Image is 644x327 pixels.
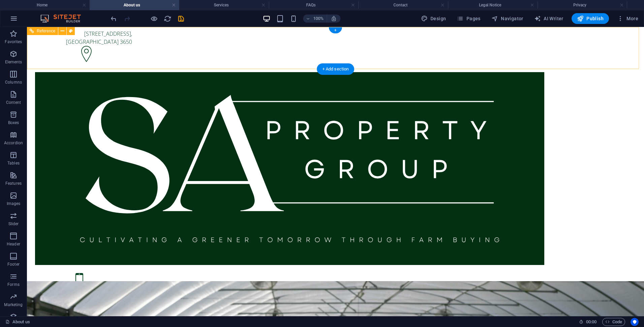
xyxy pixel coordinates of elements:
[5,318,30,326] a: Click to cancel selection. Double-click to open Pages
[6,100,21,105] p: Content
[5,80,22,85] p: Columns
[602,318,625,326] button: Code
[317,63,354,75] div: + Add section
[4,302,23,307] p: Marketing
[163,14,171,23] button: reload
[5,181,22,186] p: Features
[164,15,171,23] i: Reload page
[177,15,185,23] i: Save (Ctrl+S)
[617,15,638,22] span: More
[448,1,538,9] h4: Legal Notice
[591,319,592,324] span: :
[421,15,446,22] span: Design
[5,59,22,65] p: Elements
[269,1,358,9] h4: FAQs
[177,14,185,23] button: save
[586,318,597,326] span: 00 00
[329,27,342,33] div: +
[631,318,639,326] button: Usercentrics
[8,221,19,227] p: Slider
[303,14,327,23] button: 100%
[7,262,20,267] p: Footer
[8,120,19,125] p: Boxes
[489,13,526,24] button: Navigator
[572,13,609,24] button: Publish
[418,13,449,24] button: Design
[579,318,597,326] h6: Session time
[577,15,604,22] span: Publish
[532,13,566,24] button: AI Writer
[110,15,118,23] i: Undo: Delete HTML (Ctrl+Z)
[358,1,448,9] h4: Contact
[5,39,22,44] p: Favorites
[331,16,337,22] i: On resize automatically adjust zoom level to fit chosen device.
[37,29,55,33] span: Reference
[534,15,563,22] span: AI Writer
[4,140,23,146] p: Accordion
[7,282,20,287] p: Forms
[179,1,269,9] h4: Services
[7,201,21,206] p: Images
[90,1,179,9] h4: About us
[7,241,20,247] p: Header
[39,14,89,23] img: Editor Logo
[614,13,641,24] button: More
[605,318,622,326] span: Code
[418,13,449,24] div: Design (Ctrl+Alt+Y)
[457,15,480,22] span: Pages
[491,15,523,22] span: Navigator
[7,160,20,166] p: Tables
[313,14,324,23] h6: 100%
[454,13,483,24] button: Pages
[538,1,627,9] h4: Privacy
[109,14,118,23] button: undo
